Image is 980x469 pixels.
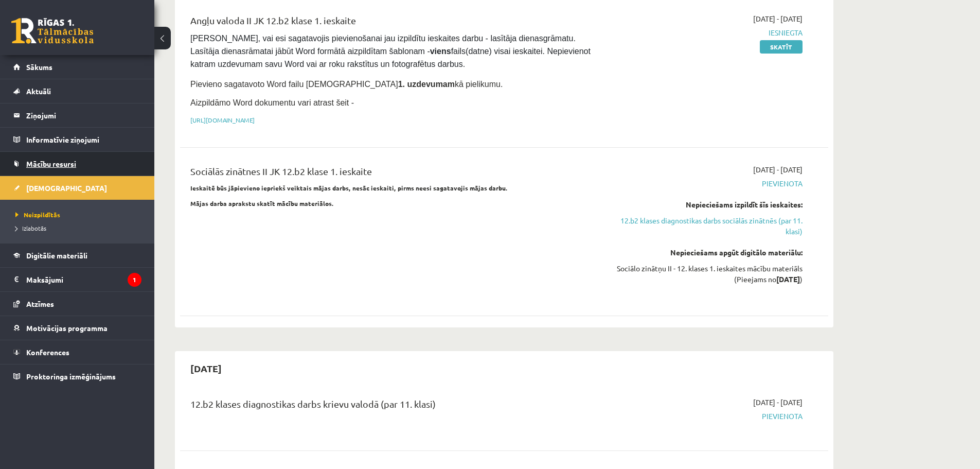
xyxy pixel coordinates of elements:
[26,62,52,72] span: Sākums
[430,47,451,56] strong: viens
[190,80,503,89] span: Pievieno sagatavoto Word failu [DEMOGRAPHIC_DATA] kā pielikumu.
[26,348,69,357] span: Konferences
[26,103,141,127] legend: Ziņojumi
[26,128,141,151] legend: Informatīvie ziņojumi
[609,178,803,189] span: Pievienota
[190,34,593,68] span: [PERSON_NAME], vai esi sagatavojis pievienošanai jau izpildītu ieskaites darbu - lasītāja dienasg...
[26,183,107,193] span: [DEMOGRAPHIC_DATA]
[609,27,803,38] span: Iesniegta
[13,79,141,103] a: Aktuāli
[760,40,803,54] a: Skatīt
[13,103,141,127] a: Ziņojumi
[609,199,803,210] div: Nepieciešams izpildīt šīs ieskaites:
[609,215,803,237] a: 12.b2 klases diagnostikas darbs sociālās zinātnēs (par 11. klasi)
[13,316,141,340] a: Motivācijas programma
[398,80,455,89] strong: 1. uzdevumam
[11,18,94,44] a: Rīgas 1. Tālmācības vidusskola
[13,152,141,176] a: Mācību resursi
[15,210,144,219] a: Neizpildītās
[26,268,141,291] legend: Maksājumi
[13,268,141,291] a: Maksājumi1
[26,372,116,381] span: Proktoringa izmēģinājums
[776,274,800,284] strong: [DATE]
[13,292,141,316] a: Atzīmes
[753,13,803,24] span: [DATE] - [DATE]
[609,411,803,422] span: Pievienota
[15,211,60,219] span: Neizpildītās
[13,244,141,267] a: Digitālie materiāli
[13,340,141,364] a: Konferences
[190,116,255,124] a: [URL][DOMAIN_NAME]
[13,55,141,79] a: Sākums
[26,159,76,168] span: Mācību resursi
[753,164,803,175] span: [DATE] - [DATE]
[190,184,508,192] strong: Ieskaitē būs jāpievieno iepriekš veiktais mājas darbs, nesāc ieskaiti, pirms neesi sagatavojis mā...
[190,13,593,32] div: Angļu valoda II JK 12.b2 klase 1. ieskaite
[13,364,141,388] a: Proktoringa izmēģinājums
[190,98,354,107] span: Aizpildāmo Word dokumentu vari atrast šeit -
[26,299,54,308] span: Atzīmes
[190,397,593,416] div: 12.b2 klases diagnostikas darbs krievu valodā (par 11. klasi)
[190,199,334,207] strong: Mājas darba aprakstu skatīt mācību materiālos.
[753,397,803,408] span: [DATE] - [DATE]
[180,356,232,380] h2: [DATE]
[13,128,141,151] a: Informatīvie ziņojumi
[26,86,51,96] span: Aktuāli
[190,164,593,183] div: Sociālās zinātnes II JK 12.b2 klase 1. ieskaite
[609,263,803,285] div: Sociālo zinātņu II - 12. klases 1. ieskaites mācību materiāls (Pieejams no )
[609,247,803,258] div: Nepieciešams apgūt digitālo materiālu:
[26,323,108,333] span: Motivācijas programma
[128,273,141,287] i: 1
[13,176,141,200] a: [DEMOGRAPHIC_DATA]
[15,224,46,232] span: Izlabotās
[15,223,144,233] a: Izlabotās
[26,251,87,260] span: Digitālie materiāli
